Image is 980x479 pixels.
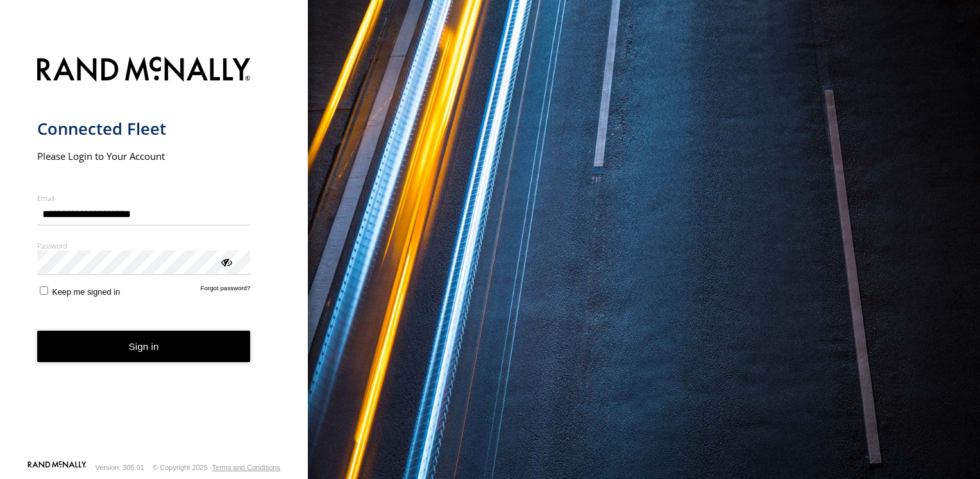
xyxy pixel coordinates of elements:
[37,331,251,362] button: Sign in
[37,118,251,139] h1: Connected Fleet
[37,49,271,460] form: main
[40,286,48,295] input: Keep me signed in
[219,255,232,268] div: ViewPassword
[37,150,251,162] h2: Please Login to Your Account
[37,193,251,203] label: Email
[52,287,120,297] span: Keep me signed in
[212,464,280,471] a: Terms and Conditions
[28,461,87,474] a: Visit our Website
[153,464,280,471] div: © Copyright 2025 -
[96,464,144,471] div: Version: 305.01
[201,284,251,297] a: Forgot password?
[37,54,251,87] img: Rand McNally
[37,241,251,250] label: Password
